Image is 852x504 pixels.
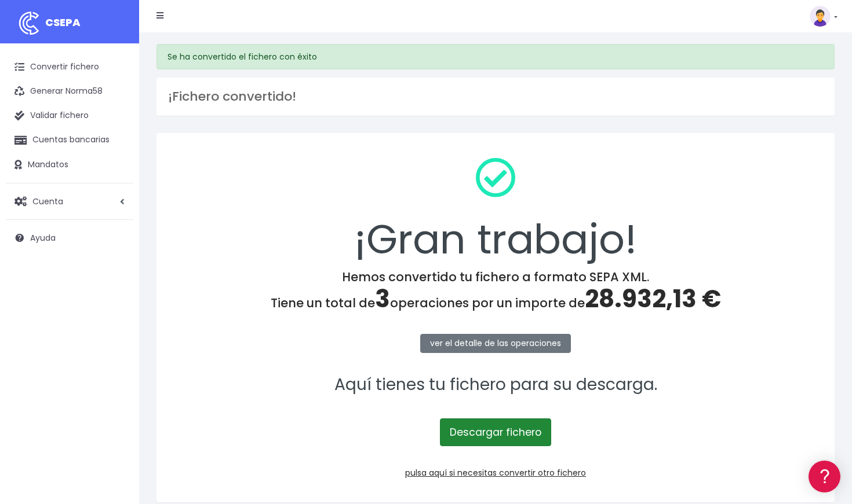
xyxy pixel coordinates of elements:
[12,278,220,289] div: Programadores
[810,6,831,27] img: profile
[375,282,390,316] span: 3
[168,89,823,104] h3: ¡Fichero convertido!
[12,182,220,200] a: Videotutoriales
[172,372,820,398] p: Aquí tienes tu fichero para su descarga.
[12,98,220,116] a: Información general
[159,333,223,344] a: POWERED BY ENCHANT
[12,200,220,218] a: Perfiles de empresas
[12,80,220,91] div: Información general
[420,334,571,353] a: ver el detalle de las operaciones
[6,55,133,79] a: Convertir fichero
[6,189,133,214] a: Cuenta
[172,148,820,270] div: ¡Gran trabajo!
[30,232,56,244] span: Ayuda
[12,310,220,330] button: Contáctanos
[405,467,586,479] a: pulsa aquí si necesitas convertir otro fichero
[6,153,133,177] a: Mandatos
[12,164,220,182] a: Problemas habituales
[12,146,220,164] a: Formatos
[440,418,551,446] a: Descargar fichero
[12,128,220,139] div: Convertir ficheros
[32,195,63,207] span: Cuenta
[6,79,133,104] a: Generar Norma58
[12,230,220,241] div: Facturación
[172,270,820,314] h4: Hemos convertido tu fichero a formato SEPA XML. Tiene un total de operaciones por un importe de
[6,226,133,250] a: Ayuda
[585,282,721,316] span: 28.932,13 €
[156,44,835,69] div: Se ha convertido el fichero con éxito
[6,104,133,128] a: Validar fichero
[12,248,220,266] a: General
[6,128,133,152] a: Cuentas bancarias
[14,9,43,38] img: logo
[45,15,81,30] span: CSEPA
[12,296,220,314] a: API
